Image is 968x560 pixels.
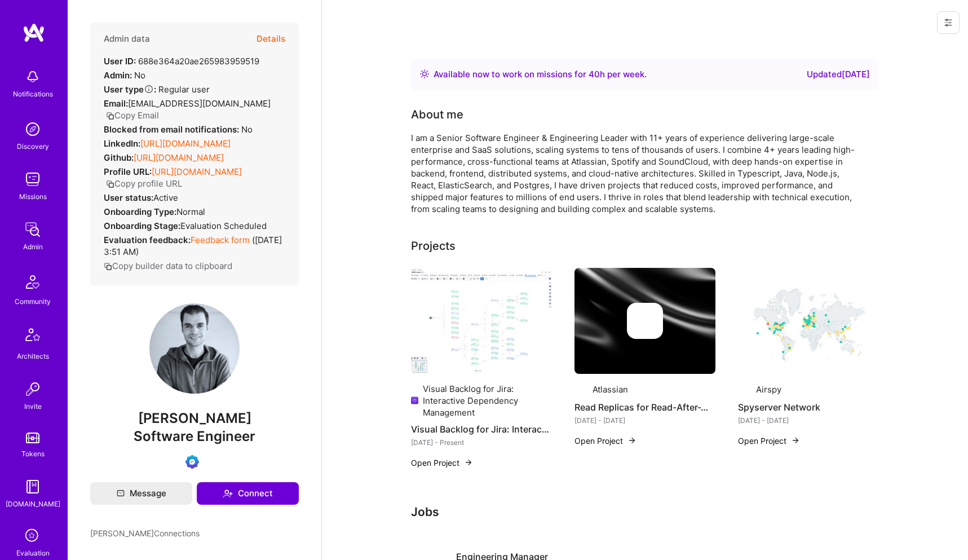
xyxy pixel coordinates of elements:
[411,394,418,407] img: Company logo
[411,268,552,374] img: Visual Backlog for Jira: Interactive Dependency Management
[411,436,552,448] div: [DATE] - Present
[134,152,224,163] a: [URL][DOMAIN_NAME]
[104,221,180,231] strong: Onboarding Stage:
[434,68,647,81] div: Available now to work on missions for h per week .
[21,218,44,241] img: admin teamwork
[22,526,43,547] i: icon SelectionTeam
[738,268,879,374] img: Spyserver Network
[423,383,552,418] div: Visual Backlog for Jira: Interactive Dependency Management
[6,498,60,510] div: [DOMAIN_NAME]
[411,505,879,519] h3: Jobs
[180,221,267,231] span: Evaluation Scheduled
[106,178,182,189] button: Copy profile URL
[144,84,154,94] i: Help
[104,55,259,67] div: 688e364a20ae265983959519
[807,68,870,81] div: Updated [DATE]
[104,260,232,272] button: Copy builder data to clipboard
[176,206,205,217] span: normal
[104,69,145,81] div: No
[574,268,715,374] img: cover
[21,475,44,498] img: guide book
[411,237,456,254] div: Projects
[23,241,43,253] div: Admin
[223,488,233,499] i: icon Connect
[627,436,637,445] img: arrow-right
[106,109,159,121] button: Copy Email
[90,410,299,427] span: [PERSON_NAME]
[17,350,49,362] div: Architects
[104,70,132,81] strong: Admin:
[574,383,588,396] img: Company logo
[152,166,242,177] a: [URL][DOMAIN_NAME]
[21,65,44,88] img: bell
[140,138,231,149] a: [URL][DOMAIN_NAME]
[19,268,46,296] img: Community
[149,303,240,394] img: User Avatar
[16,547,50,559] div: Evaluation
[104,262,112,271] i: icon Copy
[104,34,150,44] h4: Admin data
[128,98,271,109] span: [EMAIL_ADDRESS][DOMAIN_NAME]
[104,235,191,245] strong: Evaluation feedback:
[627,303,663,339] img: Company logo
[19,191,47,202] div: Missions
[106,112,114,120] i: icon Copy
[21,118,44,140] img: discovery
[197,482,299,505] button: Connect
[589,69,600,80] span: 40
[26,433,39,443] img: tokens
[791,436,800,445] img: arrow-right
[574,415,715,426] div: [DATE] - [DATE]
[257,23,285,55] button: Details
[21,448,45,460] div: Tokens
[104,192,153,203] strong: User status:
[593,383,628,395] div: Atlassian
[106,180,114,188] i: icon Copy
[19,323,46,350] img: Architects
[117,490,125,497] i: icon Mail
[420,69,429,78] img: Availability
[464,458,473,467] img: arrow-right
[104,152,134,163] strong: Github:
[574,400,715,415] h4: Read Replicas for Read-After-Write
[24,400,42,412] div: Invite
[21,168,44,191] img: teamwork
[738,415,879,426] div: [DATE] - [DATE]
[104,166,152,177] strong: Profile URL:
[21,378,44,400] img: Invite
[134,428,255,444] span: Software Engineer
[191,235,250,245] a: Feedback form
[17,140,49,152] div: Discovery
[411,457,473,469] button: Open Project
[411,106,463,123] div: About me
[104,234,285,258] div: ( [DATE] 3:51 AM )
[23,23,45,43] img: logo
[104,124,253,135] div: No
[738,383,752,396] img: Company logo
[738,400,879,415] h4: Spyserver Network
[104,206,176,217] strong: Onboarding Type:
[756,383,781,395] div: Airspy
[104,124,241,135] strong: Blocked from email notifications:
[738,435,800,447] button: Open Project
[104,56,136,67] strong: User ID:
[153,192,178,203] span: Active
[15,296,51,307] div: Community
[411,132,862,215] div: I am a Senior Software Engineer & Engineering Leader with 11+ years of experience delivering larg...
[104,98,128,109] strong: Email:
[90,527,200,539] span: [PERSON_NAME] Connections
[90,482,192,505] button: Message
[574,435,637,447] button: Open Project
[411,422,552,436] h4: Visual Backlog for Jira: Interactive Dependency Management
[104,83,210,95] div: Regular user
[13,88,53,100] div: Notifications
[104,84,156,95] strong: User type :
[104,138,140,149] strong: LinkedIn:
[185,455,199,469] img: Evaluation Call Booked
